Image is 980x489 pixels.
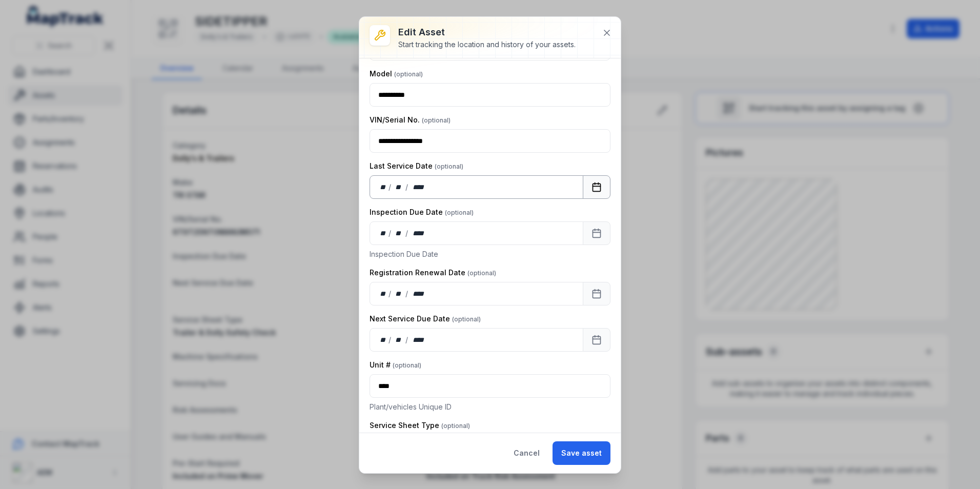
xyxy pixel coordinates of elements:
div: day, [378,335,389,345]
div: month, [392,228,406,238]
div: Start tracking the location and history of your assets. [398,39,576,50]
button: Save asset [553,441,610,465]
div: / [405,182,409,192]
label: Service Sheet Type [370,420,470,431]
div: / [389,289,392,299]
button: Calendar [583,328,610,352]
button: Calendar [583,282,610,305]
div: day, [378,228,389,238]
label: Unit # [370,360,421,370]
div: / [405,289,409,299]
p: Inspection Due Date [370,249,610,259]
label: Last Service Date [370,161,463,171]
div: / [389,182,392,192]
div: year, [409,335,428,345]
div: / [389,228,392,238]
button: Calendar [583,221,610,245]
div: month, [392,182,406,192]
div: year, [409,289,428,299]
button: Cancel [505,441,548,465]
div: month, [392,335,406,345]
div: / [389,335,392,345]
div: year, [409,228,428,238]
label: VIN/Serial No. [370,115,451,125]
div: year, [409,182,428,192]
div: day, [378,289,389,299]
label: Inspection Due Date [370,207,474,217]
div: / [405,335,409,345]
label: Registration Renewal Date [370,268,496,278]
p: Plant/vehicles Unique ID [370,402,610,412]
div: day, [378,182,389,192]
button: Calendar [583,175,610,199]
label: Next Service Due Date [370,314,481,324]
div: / [405,228,409,238]
h3: Edit asset [398,25,576,39]
div: month, [392,289,406,299]
label: Model [370,69,423,79]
